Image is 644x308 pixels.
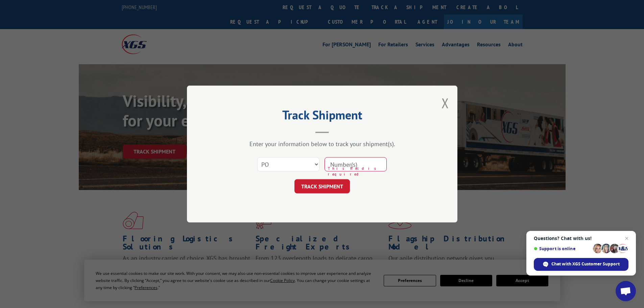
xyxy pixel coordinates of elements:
[534,258,628,271] span: Chat with XGS Customer Support
[325,157,387,171] input: Number(s)
[221,110,424,123] h2: Track Shipment
[534,246,591,251] span: Support is online
[442,94,449,112] button: Close modal
[534,236,628,241] span: Questions? Chat with us!
[221,140,424,148] div: Enter your information below to track your shipment(s).
[551,261,620,267] span: Chat with XGS Customer Support
[328,166,387,177] span: This field is required
[616,281,636,301] a: Open chat
[294,179,350,193] button: TRACK SHIPMENT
